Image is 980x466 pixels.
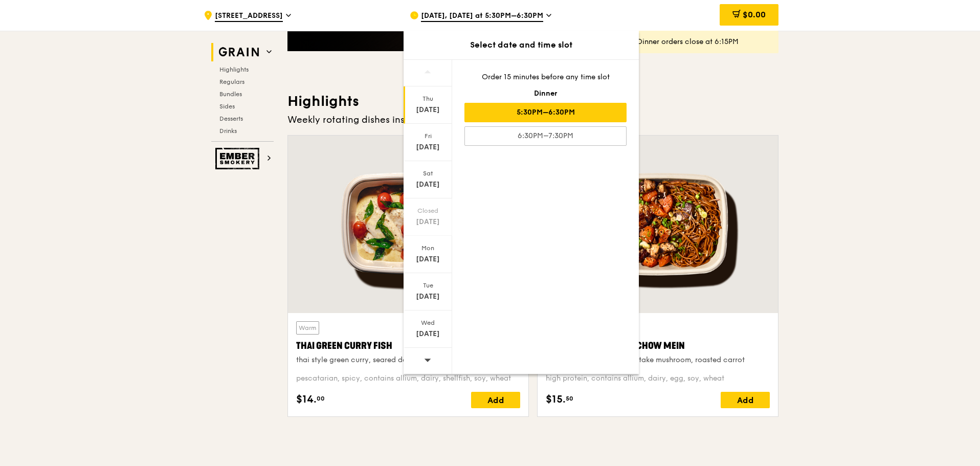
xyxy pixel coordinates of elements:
[404,39,639,51] div: Select date and time slot
[215,43,262,61] img: Grain web logo
[405,329,451,339] div: [DATE]
[405,95,451,103] div: Thu
[405,207,451,215] div: Closed
[296,321,319,335] div: Warm
[317,394,325,403] span: 00
[405,132,451,140] div: Fri
[219,78,244,85] span: Regulars
[743,10,766,19] span: $0.00
[405,254,451,264] div: [DATE]
[296,339,520,353] div: Thai Green Curry Fish
[219,115,243,122] span: Desserts
[296,392,317,407] span: $14.
[219,66,249,73] span: Highlights
[405,281,451,290] div: Tue
[219,103,235,110] span: Sides
[296,373,520,384] div: pescatarian, spicy, contains allium, dairy, shellfish, soy, wheat
[219,127,237,135] span: Drinks
[566,394,573,403] span: 50
[464,88,627,99] div: Dinner
[464,103,627,122] div: 5:30PM–6:30PM
[215,148,262,169] img: Ember Smokery web logo
[215,11,283,22] span: [STREET_ADDRESS]
[471,392,520,408] div: Add
[464,126,627,146] div: 6:30PM–7:30PM
[405,105,451,115] div: [DATE]
[546,373,770,384] div: high protein, contains allium, dairy, egg, soy, wheat
[546,339,770,353] div: Hikari Miso Chicken Chow Mein
[296,355,520,365] div: thai style green curry, seared dory, butterfly blue pea rice
[405,180,451,190] div: [DATE]
[405,244,451,252] div: Mon
[637,37,770,47] div: Dinner orders close at 6:15PM
[546,392,566,407] span: $15.
[546,355,770,365] div: hong kong egg noodle, shiitake mushroom, roasted carrot
[721,392,770,408] div: Add
[405,292,451,302] div: [DATE]
[405,217,451,227] div: [DATE]
[405,142,451,152] div: [DATE]
[219,91,242,98] span: Bundles
[287,92,778,110] h3: Highlights
[464,72,627,82] div: Order 15 minutes before any time slot
[405,319,451,327] div: Wed
[421,11,543,22] span: [DATE], [DATE] at 5:30PM–6:30PM
[287,113,778,127] div: Weekly rotating dishes inspired by flavours from around the world.
[405,169,451,177] div: Sat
